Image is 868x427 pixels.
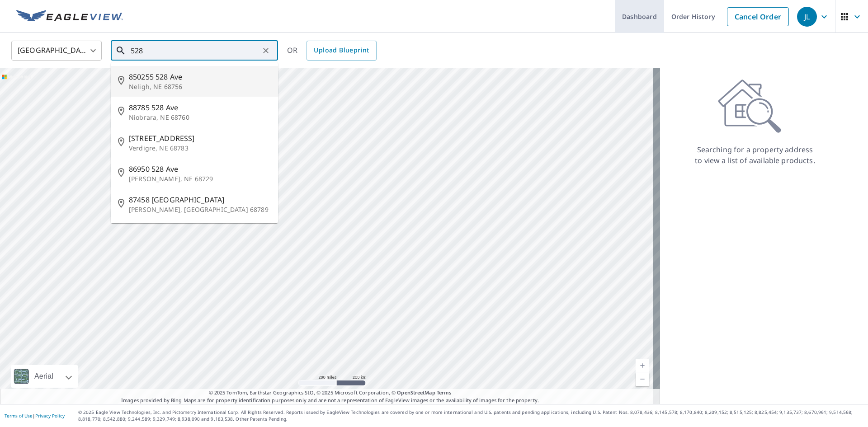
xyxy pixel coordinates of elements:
[287,41,377,61] div: OR
[314,45,369,56] span: Upload Blueprint
[636,372,649,386] a: Current Level 5, Zoom Out
[727,7,789,26] a: Cancel Order
[129,205,271,214] p: [PERSON_NAME], [GEOGRAPHIC_DATA] 68789
[11,38,102,63] div: [GEOGRAPHIC_DATA]
[209,389,452,397] span: © 2025 TomTom, Earthstar Geographics SIO, © 2025 Microsoft Corporation, ©
[129,144,271,153] p: Verdigre, NE 68783
[437,389,452,396] a: Terms
[16,10,123,23] img: EV Logo
[5,413,65,418] p: |
[78,409,863,422] p: © 2025 Eagle View Technologies, Inc. and Pictometry International Corp. All Rights Reserved. Repo...
[129,102,271,113] span: 88785 528 Ave
[5,413,33,419] a: Terms of Use
[397,389,435,396] a: OpenStreetMap
[694,144,816,166] p: Searching for a property address to view a list of available products.
[129,164,271,174] span: 86950 528 Ave
[129,113,271,122] p: Niobrara, NE 68760
[129,133,271,144] span: [STREET_ADDRESS]
[129,82,271,91] p: Neligh, NE 68756
[259,44,272,57] button: Clear
[129,174,271,183] p: [PERSON_NAME], NE 68729
[636,359,649,372] a: Current Level 5, Zoom In
[11,365,78,388] div: Aerial
[131,38,259,63] input: Search by address or latitude-longitude
[35,413,65,419] a: Privacy Policy
[129,71,271,82] span: 850255 528 Ave
[32,365,56,388] div: Aerial
[129,194,271,205] span: 87458 [GEOGRAPHIC_DATA]
[797,7,817,27] div: JL
[307,41,376,61] a: Upload Blueprint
